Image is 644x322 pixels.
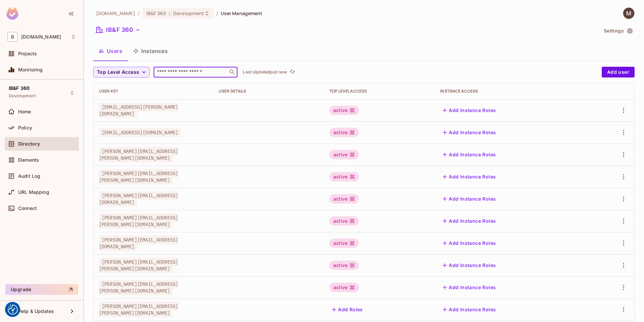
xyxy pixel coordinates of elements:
div: active [329,194,359,204]
span: IB&F 360 [9,86,30,91]
span: [EMAIL_ADDRESS][DOMAIN_NAME] [99,128,181,137]
p: Last Updated just now [243,69,287,75]
button: Instances [128,43,173,59]
span: URL Mapping [18,190,49,195]
span: Click to refresh data [287,68,296,76]
button: Add user [602,67,635,77]
button: Add Instance Roles [440,282,498,293]
span: refresh [289,69,295,75]
img: Revisit consent button [8,305,18,315]
button: Add Instance Roles [440,216,498,226]
button: Add Instance Roles [440,149,498,160]
span: Directory [18,141,40,147]
span: [PERSON_NAME][EMAIL_ADDRESS][PERSON_NAME][DOMAIN_NAME] [99,147,178,162]
span: Help & Updates [18,309,54,314]
span: [PERSON_NAME][EMAIL_ADDRESS][PERSON_NAME][DOMAIN_NAME] [99,258,178,273]
button: Top Level Access [93,67,150,77]
button: Add Instance Roles [440,105,498,116]
span: Development [173,10,204,16]
img: SReyMgAAAABJRU5ErkJggg== [6,7,18,20]
span: [PERSON_NAME][EMAIL_ADDRESS][PERSON_NAME][DOMAIN_NAME] [99,169,178,184]
span: B [7,32,18,42]
span: Monitoring [18,67,43,72]
button: Consent Preferences [8,305,18,315]
span: [PERSON_NAME][EMAIL_ADDRESS][DOMAIN_NAME] [99,235,178,251]
li: / [216,10,218,16]
button: Upgrade [5,284,78,295]
span: Projects [18,51,37,56]
div: User Details [219,89,319,94]
button: Settings [601,25,635,36]
span: [PERSON_NAME][EMAIL_ADDRESS][DOMAIN_NAME] [99,191,178,207]
button: Add Instance Roles [440,194,498,204]
button: Add Instance Roles [440,171,498,182]
span: Elements [18,157,39,163]
button: Users [93,43,128,59]
div: active [329,106,359,115]
span: [EMAIL_ADDRESS][PERSON_NAME][DOMAIN_NAME] [99,103,178,118]
button: IB&F 360 [93,24,143,35]
li: / [138,10,140,16]
div: Top Level Access [329,89,429,94]
span: User Management [221,10,263,16]
span: [PERSON_NAME][EMAIL_ADDRESS][PERSON_NAME][DOMAIN_NAME] [99,302,178,317]
span: Workspace: bbva.com [21,34,61,40]
div: active [329,261,359,270]
button: Add Roles [329,304,366,315]
div: active [329,172,359,181]
span: [PERSON_NAME][EMAIL_ADDRESS][PERSON_NAME][DOMAIN_NAME] [99,280,178,295]
div: active [329,150,359,159]
button: Add Instance Roles [440,238,498,249]
img: MICHAELL MAHAN RODRÍGUEZ [623,8,634,19]
span: Development [9,93,36,99]
span: Connect [18,206,37,211]
button: Add Instance Roles [440,127,498,138]
div: active [329,238,359,248]
span: : [168,11,171,16]
span: the active workspace [96,10,135,16]
div: active [329,128,359,137]
div: User Key [99,89,208,94]
span: Policy [18,125,32,130]
span: [PERSON_NAME][EMAIL_ADDRESS][PERSON_NAME][DOMAIN_NAME] [99,213,178,229]
button: refresh [288,68,296,76]
span: Audit Log [18,173,40,179]
span: Top Level Access [97,68,139,76]
span: Home [18,109,31,114]
span: IB&F 360 [146,10,166,16]
button: Add Instance Roles [440,260,498,271]
button: Add Instance Roles [440,304,498,315]
div: active [329,216,359,226]
div: active [329,283,359,292]
div: Instance Access [440,89,582,94]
